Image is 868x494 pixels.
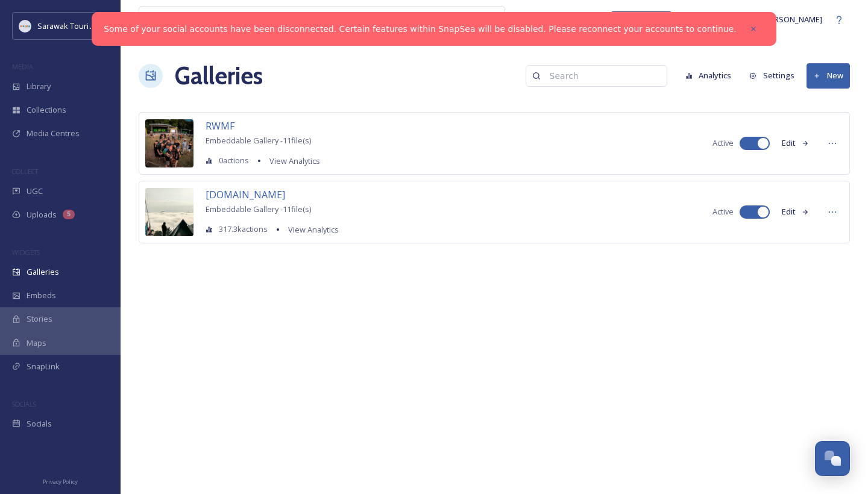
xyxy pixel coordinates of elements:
button: Open Chat [815,441,850,476]
a: What's New [611,11,671,28]
span: Maps [27,337,46,349]
span: View Analytics [288,224,339,235]
a: Some of your social accounts have been disconnected. Certain features within SnapSea will be disa... [104,23,737,36]
a: View Analytics [282,222,339,237]
span: 0 actions [219,155,249,166]
a: View all files [428,8,498,31]
a: Privacy Policy [43,474,78,488]
span: [DOMAIN_NAME] [206,188,285,201]
span: Sarawak Tourism Board [37,20,123,31]
input: Search [544,64,661,88]
img: ephrem.miche%2540gmail.com-GPTempDownload%25204.jpg [145,119,193,167]
span: MEDIA [12,62,33,71]
span: Uploads [27,209,57,220]
button: Analytics [679,64,738,87]
span: UGC [27,186,43,197]
span: [PERSON_NAME] [763,14,822,25]
a: View Analytics [263,154,320,168]
span: Active [712,137,734,149]
span: Active [712,206,734,217]
button: Edit [776,131,816,155]
span: WIDGETS [12,248,40,257]
span: RWMF [206,119,234,133]
span: COLLECT [12,167,38,176]
span: 317.3k actions [219,224,268,235]
div: 5 [63,210,75,219]
a: [PERSON_NAME] [743,8,828,31]
button: Settings [743,64,800,87]
span: View Analytics [269,155,320,166]
button: New [807,63,850,88]
a: Settings [743,64,807,87]
img: new%20smtd%20transparent%202%20copy%404x.png [19,20,31,32]
span: Library [27,81,51,92]
a: Galleries [175,58,263,94]
span: Socials [27,418,52,430]
span: Media Centres [27,128,80,139]
span: SOCIALS [12,399,36,408]
span: Embeddable Gallery - 11 file(s) [206,135,311,146]
span: Stories [27,313,52,325]
input: Search your library [167,7,406,33]
span: Collections [27,104,66,116]
span: Privacy Policy [43,478,78,486]
img: fanopanoo-18196166581146421-0.jpg [145,188,193,236]
button: Edit [776,200,816,224]
span: SnapLink [27,361,60,372]
span: Galleries [27,266,59,278]
span: Embeds [27,290,56,301]
a: Analytics [679,64,744,87]
span: Embeddable Gallery - 11 file(s) [206,204,311,214]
